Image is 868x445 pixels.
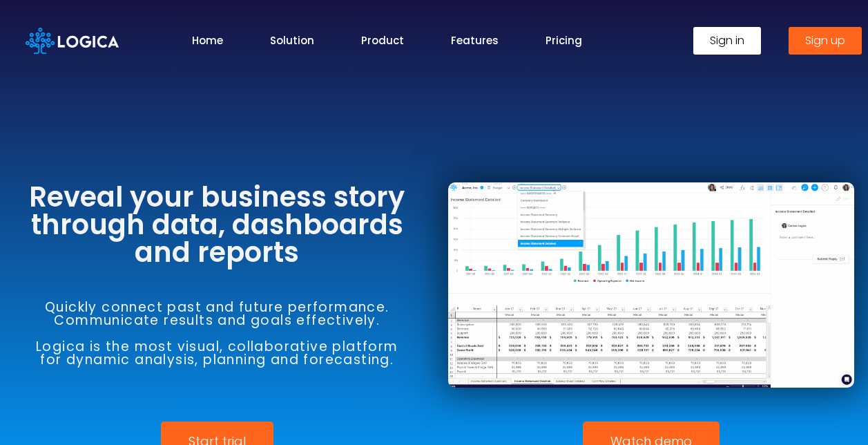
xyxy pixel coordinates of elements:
[789,27,862,55] a: Sign up
[270,32,314,48] a: Solution
[26,28,119,54] img: Logica
[361,32,404,48] a: Product
[805,35,845,46] span: Sign up
[26,32,119,48] a: Logica
[451,32,499,48] a: Features
[693,27,761,55] a: Sign in
[14,301,421,366] h6: Quickly connect past and future performance. Communicate results and goals effectively. Logica is...
[14,183,421,266] h3: Reveal your business story through data, dashboards and reports
[192,32,223,48] a: Home
[710,35,744,46] span: Sign in
[546,32,582,48] a: Pricing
